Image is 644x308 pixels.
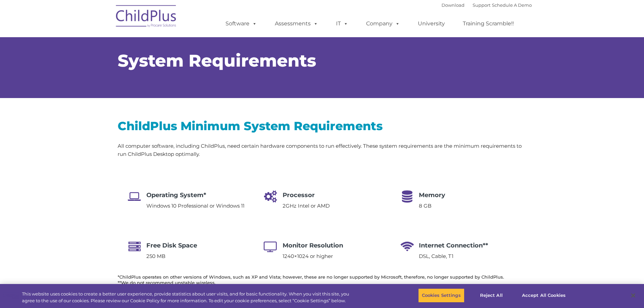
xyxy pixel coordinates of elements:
span: 8 GB [419,203,431,209]
a: Download [442,2,464,8]
span: 1240×1024 or higher [283,253,333,259]
h4: Operating System* [146,190,244,200]
span: DSL, Cable, T1 [419,253,453,259]
a: Software [219,17,264,30]
span: Memory [419,191,445,199]
a: Company [359,17,407,30]
span: 2GHz Intel or AMD [283,203,330,209]
span: System Requirements [118,50,316,71]
h2: ChildPlus Minimum System Requirements [118,118,527,134]
font: | [442,2,532,8]
span: 250 MB [146,253,165,259]
img: ChildPlus by Procare Solutions [113,0,180,34]
p: Windows 10 Professional or Windows 11 [146,202,244,210]
a: Schedule A Demo [492,2,532,8]
span: Processor [283,191,315,199]
a: Assessments [268,17,325,30]
h6: *ChildPlus operates on other versions of Windows, such as XP and Vista; however, these are no lon... [118,274,527,286]
span: Free Disk Space [146,242,197,249]
a: Support [473,2,491,8]
button: Accept All Cookies [518,288,569,303]
p: All computer software, including ChildPlus, need certain hardware components to run effectively. ... [118,142,527,158]
span: Internet Connection** [419,242,488,249]
button: Reject All [470,288,512,303]
a: University [411,17,452,30]
span: Monitor Resolution [283,242,343,249]
button: Cookies Settings [418,288,464,303]
a: Training Scramble!! [456,17,521,30]
a: IT [329,17,355,30]
button: Close [626,288,641,303]
div: This website uses cookies to create a better user experience, provide statistics about user visit... [22,291,354,304]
